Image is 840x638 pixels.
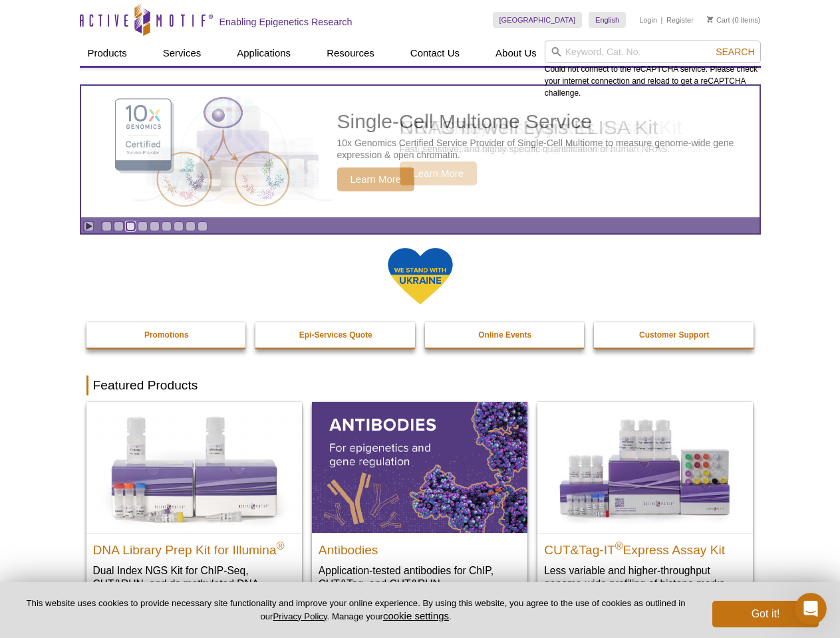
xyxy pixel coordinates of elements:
a: Single-Cell Multiome Service Single-Cell Multiome Service 10x Genomics Certified Service Provider... [81,86,760,217]
img: CUT&Tag-IT® Express Assay Kit [537,402,753,532]
strong: Promotions [144,330,189,340]
a: English [589,12,626,28]
p: Less variable and higher-throughput genome-wide profiling of histone marks​. [544,564,746,591]
a: Go to slide 6 [162,221,172,231]
a: Contact Us [402,41,468,66]
a: Go to slide 5 [150,221,160,231]
sup: ® [615,540,623,551]
h2: Featured Products [86,375,754,395]
article: Single-Cell Multiome Service [81,86,760,217]
a: Cart [707,15,730,25]
a: CUT&Tag-IT® Express Assay Kit CUT&Tag-IT®Express Assay Kit Less variable and higher-throughput ge... [537,402,753,603]
h2: Enabling Epigenetics Research [219,16,352,28]
div: Could not connect to the reCAPTCHA service. Please check your internet connection and reload to g... [545,41,761,99]
input: Keyword, Cat. No. [545,41,761,63]
img: All Antibodies [312,402,527,532]
img: Your Cart [707,16,713,23]
h2: CUT&Tag-IT Express Assay Kit [544,537,746,557]
a: All Antibodies Antibodies Application-tested antibodies for ChIP, CUT&Tag, and CUT&RUN. [312,402,527,603]
a: Products [80,41,135,66]
iframe: Intercom live chat [795,593,827,625]
a: [GEOGRAPHIC_DATA] [493,12,583,28]
a: Services [155,41,210,66]
a: Promotions [86,322,247,348]
a: Go to slide 3 [126,221,136,231]
a: Epi-Services Quote [255,322,416,348]
h2: Antibodies [319,537,521,557]
strong: Epi-Services Quote [299,330,372,340]
a: Customer Support [594,322,755,348]
a: Go to slide 2 [114,221,124,231]
a: Login [639,15,657,25]
a: Privacy Policy [273,611,327,621]
li: | [661,12,663,28]
a: Go to slide 9 [198,221,208,231]
button: Got it! [712,601,819,627]
strong: Customer Support [639,330,709,340]
sup: ® [277,540,285,551]
p: This website uses cookies to provide necessary site functionality and improve your online experie... [21,597,690,623]
a: Resources [319,41,382,66]
a: Go to slide 8 [186,221,196,231]
strong: Online Events [478,330,531,340]
p: Application-tested antibodies for ChIP, CUT&Tag, and CUT&RUN. [319,564,521,591]
button: Search [712,46,758,58]
a: Go to slide 7 [174,221,184,231]
a: Go to slide 4 [138,221,148,231]
a: Applications [229,41,299,66]
img: Single-Cell Multiome Service [102,91,302,213]
p: Dual Index NGS Kit for ChIP-Seq, CUT&RUN, and ds methylated DNA assays. [93,564,295,604]
h2: DNA Library Prep Kit for Illumina [93,537,295,557]
p: 10x Genomics Certified Service Provider of Single-Cell Multiome to measure genome-wide gene expre... [337,137,753,161]
a: Toggle autoplay [84,221,94,231]
a: Go to slide 1 [102,221,112,231]
a: DNA Library Prep Kit for Illumina DNA Library Prep Kit for Illumina® Dual Index NGS Kit for ChIP-... [86,402,302,617]
a: About Us [488,41,545,66]
li: (0 items) [707,12,761,28]
span: Search [716,47,754,57]
img: We Stand With Ukraine [387,247,454,306]
button: cookie settings [383,610,449,621]
a: Register [666,15,694,25]
img: DNA Library Prep Kit for Illumina [86,402,302,532]
h2: Single-Cell Multiome Service [337,112,753,132]
span: Learn More [337,167,415,191]
a: Online Events [425,322,586,348]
